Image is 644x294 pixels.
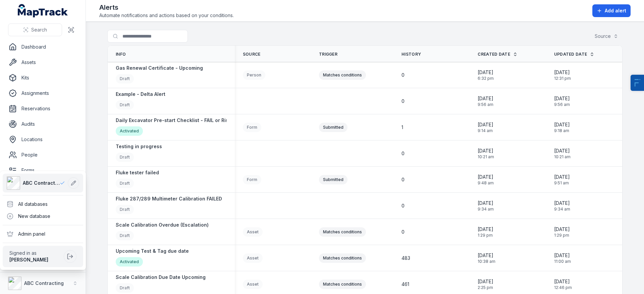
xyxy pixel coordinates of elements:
strong: ABC Contracting [24,280,64,286]
span: Signed in as [9,250,61,256]
strong: [PERSON_NAME] [9,257,48,262]
div: All databases [3,198,83,210]
div: Admin panel [3,228,83,240]
div: New database [3,210,83,222]
span: ABC Contracting [23,180,60,186]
